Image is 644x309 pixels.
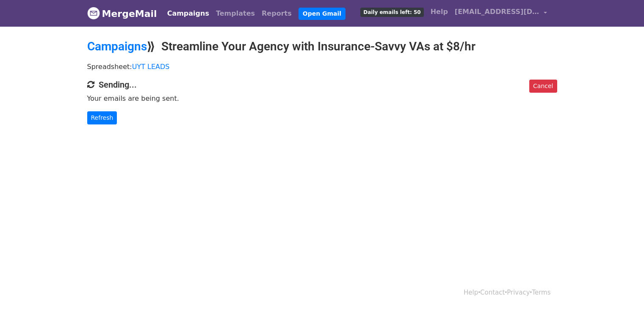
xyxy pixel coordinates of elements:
span: [EMAIL_ADDRESS][DOMAIN_NAME] [455,7,539,17]
a: Campaigns [164,5,213,22]
a: Cancel [529,80,557,93]
p: Your emails are being sent. [87,94,557,103]
a: Daily emails left: 50 [357,3,427,20]
a: UYT LEADS [132,63,170,71]
a: Help [427,3,451,20]
a: Contact [480,289,505,296]
p: Spreadsheet: [87,62,557,71]
span: Daily emails left: 50 [360,8,423,17]
a: Privacy [507,289,530,296]
a: MergeMail [87,5,157,22]
h4: Sending... [87,80,557,90]
a: Open Gmail [299,8,345,20]
a: [EMAIL_ADDRESS][DOMAIN_NAME] [451,3,550,23]
a: Templates [213,5,258,22]
a: Reports [258,5,295,22]
a: Help [464,289,478,296]
a: Campaigns [87,39,147,53]
img: MergeMail logo [87,7,100,19]
a: Terms [532,289,550,296]
h2: ⟫ Streamline Your Agency with Insurance-Savvy VAs at $8/hr [87,39,557,54]
a: Refresh [87,111,117,124]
